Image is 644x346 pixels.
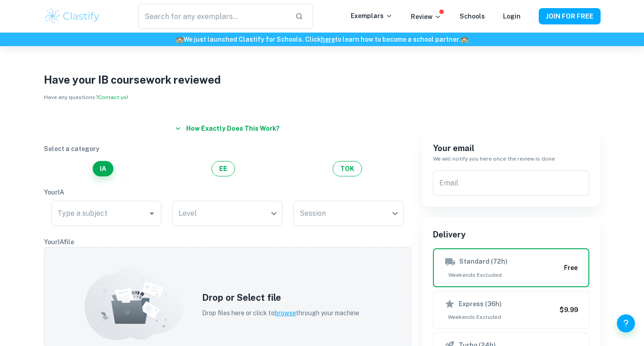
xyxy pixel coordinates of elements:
input: We'll contact you here [433,171,590,196]
h6: Free [564,263,578,273]
a: Login [503,13,521,20]
button: Help and Feedback [617,314,635,332]
button: EE [212,161,235,176]
a: Schools [460,13,485,20]
button: JOIN FOR FREE [539,8,601,24]
h6: Delivery [433,228,590,241]
button: Open [146,207,158,220]
button: Standard (72h)Weekends ExcludedFree [433,248,590,287]
h6: $9.99 [559,305,578,315]
button: TOK [333,161,362,176]
h6: We will notify you here once the review is done [433,155,590,163]
span: Have any questions? [44,94,128,100]
p: Drop files here or click to through your machine [202,308,359,318]
h6: Standard (72h) [459,256,508,267]
h6: Your email [433,142,590,155]
span: Weekends Excluded [444,313,556,321]
a: Contact us! [98,94,128,100]
h5: Drop or Select file [202,291,359,304]
p: Review [411,12,442,22]
span: 🏫 [461,36,468,43]
img: Clastify logo [44,7,101,25]
button: Express (36h)Weekends Excluded$9.99 [433,291,590,329]
span: browse [275,309,296,317]
p: Select a category [44,144,411,154]
span: 🏫 [176,36,183,43]
h6: We just launched Clastify for Schools. Click to learn how to become a school partner. [2,34,642,44]
button: How exactly does this work? [172,120,283,137]
p: Your IA [44,187,411,197]
button: IA [93,161,113,176]
a: here [321,36,335,43]
h6: Express (36h) [459,299,502,309]
input: Search for any exemplars... [138,4,287,29]
p: Your IA file [44,237,411,247]
h1: Have your IB coursework reviewed [44,71,601,88]
span: Weekends Excluded [445,271,561,279]
p: Exemplars [351,11,393,21]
